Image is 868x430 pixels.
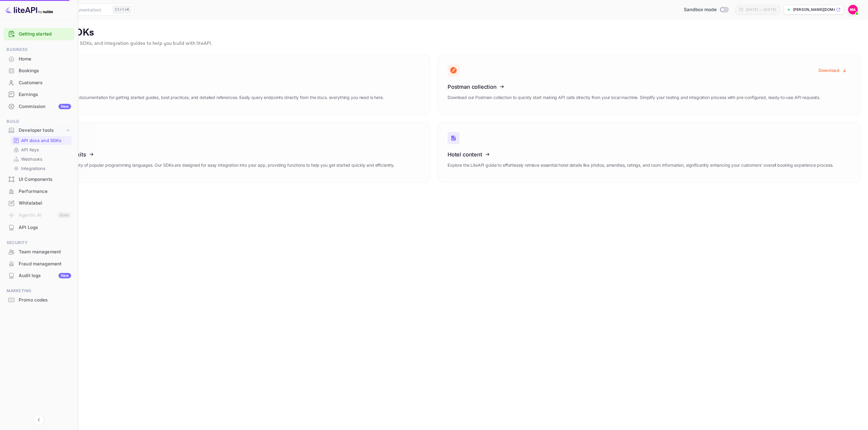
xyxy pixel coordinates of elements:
div: Fraud management [19,261,71,268]
div: Webhooks [11,155,72,163]
div: Whitelabel [4,197,74,209]
h3: Postman collection [448,84,820,90]
p: Webhooks [21,156,42,162]
a: Fraud management [4,258,74,269]
a: Audit logsNew [4,270,74,281]
p: Comprehensive documentation, SDKs, and integration guides to help you build with liteAPI. [7,40,861,47]
a: API Logs [4,222,74,233]
div: Developer tools [4,125,74,136]
a: Home [4,53,74,64]
span: Marketing [4,288,74,294]
a: Integrations [13,165,69,172]
a: API Keys [13,147,69,153]
p: Download our Postman collection to quickly start making API calls directly from your local machin... [448,94,820,101]
div: API docs and SDKs [11,136,72,145]
div: Fraud management [4,258,74,270]
div: Audit logs [19,272,71,279]
div: Integrations [11,164,72,173]
div: Ctrl+K [113,6,131,14]
p: Access our SDKs in a wide variety of popular programming languages. Our SDKs are designed for eas... [17,162,395,169]
div: New [58,104,71,109]
div: Team management [19,249,71,255]
a: UI Components [4,174,74,185]
div: Promo codes [4,294,74,306]
div: Performance [19,188,71,195]
div: New [58,273,71,278]
h3: API documentation [17,84,384,90]
div: Getting started [4,28,74,40]
a: Earnings [4,89,74,100]
p: Explore the LiteAPI guide to effortlessly retrieve essential hotel details like photos, amenities... [448,162,833,169]
div: Performance [4,186,74,197]
div: Whitelabel [19,200,71,207]
div: Customers [19,79,71,86]
h3: Software development kits [17,151,395,158]
div: Home [19,56,71,63]
a: Hotel contentExplore the LiteAPI guide to effortlessly retrieve essential hotel details like phot... [438,122,861,183]
div: Earnings [19,91,71,98]
div: Commission [19,103,71,110]
button: Collapse navigation [33,414,44,425]
p: Integrations [21,165,45,172]
div: [DATE] — [DATE] [746,7,776,12]
img: LiteAPI logo [5,5,53,14]
a: Software development kitsAccess our SDKs in a wide variety of popular programming languages. Our ... [7,122,430,183]
span: Build [4,118,74,125]
button: Download [815,64,851,76]
div: UI Components [19,176,71,183]
div: Bookings [19,67,71,74]
p: Explore our comprehensive API documentation for getting started guides, best practices, and detai... [17,94,384,101]
a: Customers [4,77,74,88]
a: API docs and SDKs [13,137,69,144]
div: API Logs [19,224,71,231]
p: API docs and SDKs [7,27,861,39]
span: Business [4,46,74,53]
a: Webhooks [13,156,69,162]
p: [PERSON_NAME][DOMAIN_NAME]... [793,7,835,12]
div: Home [4,53,74,65]
div: Team management [4,246,74,258]
a: Team management [4,246,74,257]
a: Promo codes [4,294,74,305]
a: Performance [4,186,74,197]
div: API Keys [11,145,72,154]
div: Developer tools [19,127,65,134]
div: Promo codes [19,297,71,304]
div: UI Components [4,174,74,185]
div: CommissionNew [4,101,74,113]
span: Sandbox mode [684,6,717,13]
div: Audit logsNew [4,270,74,282]
a: API documentationExplore our comprehensive API documentation for getting started guides, best pra... [7,54,430,115]
a: CommissionNew [4,101,74,112]
div: Switch to Production mode [681,6,731,13]
p: API docs and SDKs [21,137,62,144]
span: Security [4,240,74,246]
a: Whitelabel [4,197,74,209]
p: API Keys [21,147,39,153]
div: Bookings [4,65,74,77]
img: Mohamed Aiman [848,5,858,14]
a: Getting started [19,31,71,38]
a: Bookings [4,65,74,76]
div: Customers [4,77,74,89]
h3: Hotel content [448,151,833,158]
